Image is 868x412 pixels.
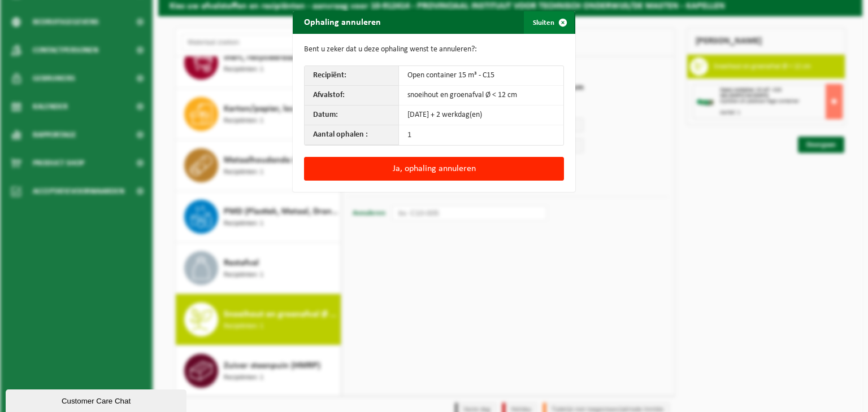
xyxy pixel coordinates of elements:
[304,45,564,54] p: Bent u zeker dat u deze ophaling wenst te annuleren?:
[6,387,189,412] iframe: chat widget
[399,66,563,86] td: Open container 15 m³ - C15
[305,66,399,86] th: Recipiënt:
[304,157,564,181] button: Ja, ophaling annuleren
[305,125,399,145] th: Aantal ophalen :
[399,106,563,125] td: [DATE] + 2 werkdag(en)
[399,86,563,106] td: snoeihout en groenafval Ø < 12 cm
[305,86,399,106] th: Afvalstof:
[305,106,399,125] th: Datum:
[293,11,392,33] h2: Ophaling annuleren
[399,125,563,145] td: 1
[524,11,574,34] button: Sluiten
